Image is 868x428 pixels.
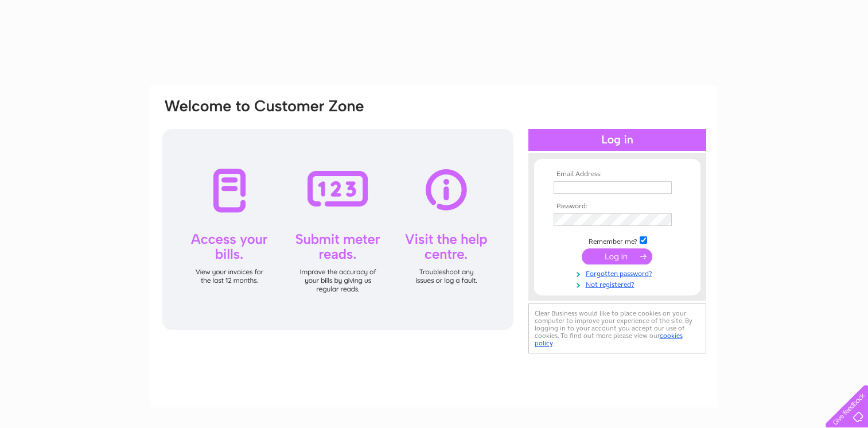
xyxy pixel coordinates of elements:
[582,248,652,264] input: Submit
[528,304,706,353] div: Clear Business would like to place cookies on your computer to improve your experience of the sit...
[554,267,684,278] a: Forgotten password?
[551,235,684,246] td: Remember me?
[551,203,684,211] th: Password:
[535,332,683,347] a: cookies policy
[551,170,684,178] th: Email Address:
[554,278,684,289] a: Not registered?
